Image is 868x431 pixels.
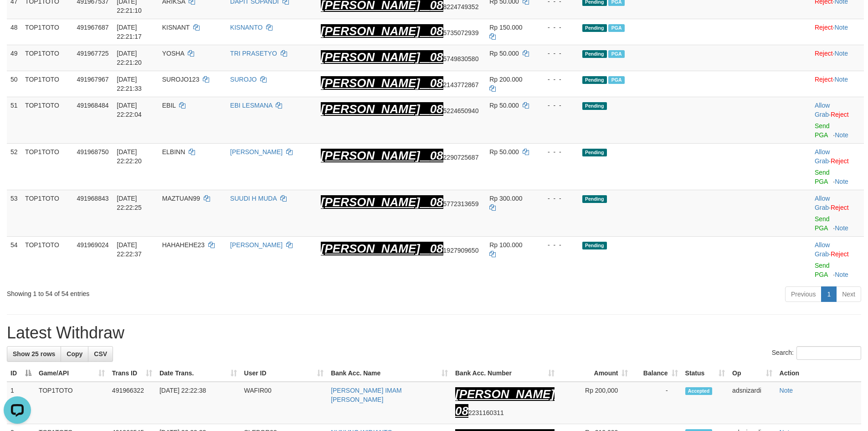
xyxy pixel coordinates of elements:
[21,143,73,190] td: TOP1TOTO
[156,365,241,382] th: Date Trans.: activate to sort column ascending
[815,102,830,118] a: Allow Grab
[117,148,142,165] span: [DATE] 22:22:20
[796,346,861,360] input: Search:
[7,382,35,424] td: 1
[430,149,443,162] ah_el_jm_1758778803688: 08
[430,55,479,62] span: Copy 085749830580 to clipboard
[682,365,729,382] th: Status: activate to sort column ascending
[582,76,607,84] span: Pending
[430,50,443,64] ah_el_jm_1758778803688: 08
[77,50,108,57] span: 491967725
[241,382,328,424] td: WAFIR00
[77,241,108,249] span: 491969024
[7,45,21,71] td: 49
[582,102,607,110] span: Pending
[430,107,479,114] span: Copy 085224650940 to clipboard
[162,50,184,57] span: YOSHA
[834,24,848,31] a: Note
[230,195,277,202] a: SUUDI H MUDA
[7,236,21,283] td: 54
[780,387,793,394] a: Note
[117,24,142,40] span: [DATE] 22:21:17
[230,241,282,249] a: [PERSON_NAME]
[430,102,443,116] ah_el_jm_1758778803688: 08
[539,147,575,156] div: - - -
[21,190,73,236] td: TOP1TOTO
[21,97,73,143] td: TOP1TOTO
[489,102,519,109] span: Rp 50.000
[489,195,522,202] span: Rp 300.000
[489,24,522,31] span: Rp 150.000
[241,365,328,382] th: User ID: activate to sort column ascending
[162,24,190,31] span: KISNANT
[321,50,420,64] ah_el_jm_1758778803688: [PERSON_NAME]
[88,346,113,362] a: CSV
[582,50,607,58] span: Pending
[811,143,864,190] td: ·
[582,149,607,156] span: Pending
[230,50,277,57] a: TRI PRASETYO
[815,195,831,211] span: ·
[539,194,575,203] div: - - -
[632,382,681,424] td: -
[811,45,864,71] td: ·
[831,111,849,118] a: Reject
[831,250,849,258] a: Reject
[4,4,31,31] button: Open LiveChat chat widget
[77,195,108,202] span: 491968843
[35,382,108,424] td: TOP1TOTO
[685,387,713,395] span: Accepted
[7,19,21,45] td: 48
[7,346,61,362] a: Show 25 rows
[7,324,861,342] h1: Latest Withdraw
[21,45,73,71] td: TOP1TOTO
[430,24,443,38] ah_el_jm_1758778803688: 08
[776,365,861,382] th: Action
[94,350,107,358] span: CSV
[811,19,864,45] td: ·
[835,178,848,185] a: Note
[811,190,864,236] td: ·
[815,148,831,165] span: ·
[582,195,607,203] span: Pending
[834,76,848,83] a: Note
[162,195,200,202] span: MAZTUAN99
[772,346,861,360] label: Search:
[539,240,575,249] div: - - -
[430,242,443,255] ah_el_jm_1758778803688: 08
[815,241,830,258] a: Allow Grab
[815,24,833,31] a: Reject
[321,76,420,90] ah_el_jm_1758778803688: [PERSON_NAME]
[7,190,21,236] td: 53
[156,382,241,424] td: [DATE] 22:22:38
[117,102,142,118] span: [DATE] 22:22:04
[831,204,849,211] a: Reject
[835,224,848,232] a: Note
[321,149,420,162] ah_el_jm_1758778803688: [PERSON_NAME]
[21,236,73,283] td: TOP1TOTO
[539,49,575,58] div: - - -
[811,97,864,143] td: ·
[321,242,420,255] ah_el_jm_1758778803688: [PERSON_NAME]
[162,148,185,156] span: ELBINN
[13,350,55,358] span: Show 25 rows
[7,143,21,190] td: 52
[729,382,776,424] td: adsnizardi
[831,157,849,165] a: Reject
[815,195,830,211] a: Allow Grab
[558,365,632,382] th: Amount: activate to sort column ascending
[811,71,864,97] td: ·
[430,154,479,161] span: Copy 082290725687 to clipboard
[162,241,205,249] span: HAHAHEHE23
[430,29,479,36] span: Copy 085735072939 to clipboard
[108,365,156,382] th: Trans ID: activate to sort column ascending
[608,76,624,84] span: Marked by adsfajar
[7,71,21,97] td: 50
[835,131,848,139] a: Note
[162,102,176,109] span: EBIL
[117,76,142,92] span: [DATE] 22:21:33
[7,286,355,298] div: Showing 1 to 54 of 54 entries
[811,236,864,283] td: ·
[230,148,282,156] a: [PERSON_NAME]
[835,271,848,278] a: Note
